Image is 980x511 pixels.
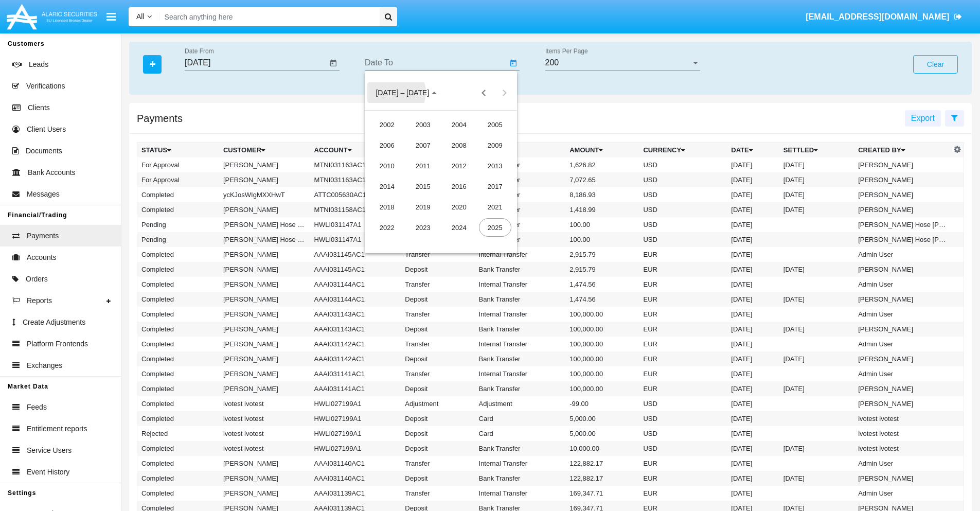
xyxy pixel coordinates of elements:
div: 2008 [443,136,475,154]
div: 2014 [371,177,403,196]
div: 2003 [407,115,439,134]
div: 2010 [371,156,403,175]
td: 2019 [405,197,441,217]
div: 2012 [443,156,475,175]
td: 2013 [477,155,513,176]
div: 2006 [371,136,403,154]
div: 2021 [479,198,511,216]
td: 2003 [405,114,441,135]
div: 2011 [407,156,439,175]
div: 2004 [443,115,475,134]
td: 2015 [405,176,441,197]
td: 2006 [369,135,405,155]
div: 2022 [371,218,403,237]
td: 2024 [441,217,477,238]
div: 2023 [407,218,439,237]
div: 2024 [443,218,475,237]
td: 2023 [405,217,441,238]
td: 2012 [441,155,477,176]
td: 2010 [369,155,405,176]
td: 2014 [369,176,405,197]
div: 2025 [479,218,511,237]
td: 2008 [441,135,477,155]
div: 2017 [479,177,511,196]
td: 2021 [477,197,513,217]
td: 2007 [405,135,441,155]
td: 2005 [477,114,513,135]
div: 2016 [443,177,475,196]
div: 2019 [407,198,439,216]
td: 2009 [477,135,513,155]
td: 2020 [441,197,477,217]
div: 2015 [407,177,439,196]
div: 2020 [443,198,475,216]
td: 2016 [441,176,477,197]
button: Previous 20 years [473,82,494,103]
div: 2005 [479,115,511,134]
div: 2007 [407,136,439,154]
button: Next 20 years [494,82,514,103]
td: 2004 [441,114,477,135]
td: 2018 [369,197,405,217]
td: 2022 [369,217,405,238]
div: 2002 [371,115,403,134]
div: 2009 [479,136,511,154]
div: 2013 [479,156,511,175]
button: Choose date [367,82,445,103]
td: 2002 [369,114,405,135]
td: 2025 [477,217,513,238]
td: 2011 [405,155,441,176]
td: 2017 [477,176,513,197]
div: 2018 [371,198,403,216]
span: [DATE] – [DATE] [376,89,429,97]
